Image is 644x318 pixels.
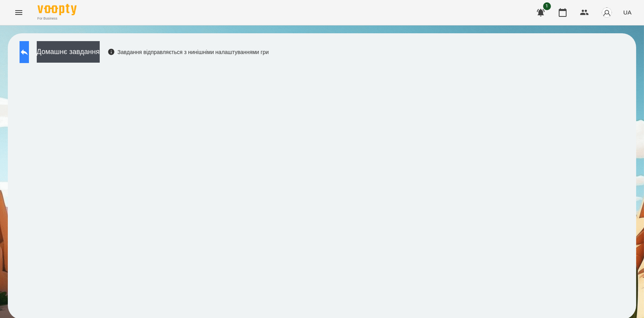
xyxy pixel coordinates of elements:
span: For Business [38,16,77,21]
button: Menu [9,3,28,22]
img: avatar_s.png [601,7,612,18]
span: UA [623,8,631,16]
img: Voopty Logo [38,4,77,15]
div: Завдання відправляється з нинішніми налаштуваннями гри [108,48,269,56]
span: 1 [543,2,551,10]
button: UA [620,5,635,20]
button: Домашнє завдання [37,41,100,63]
